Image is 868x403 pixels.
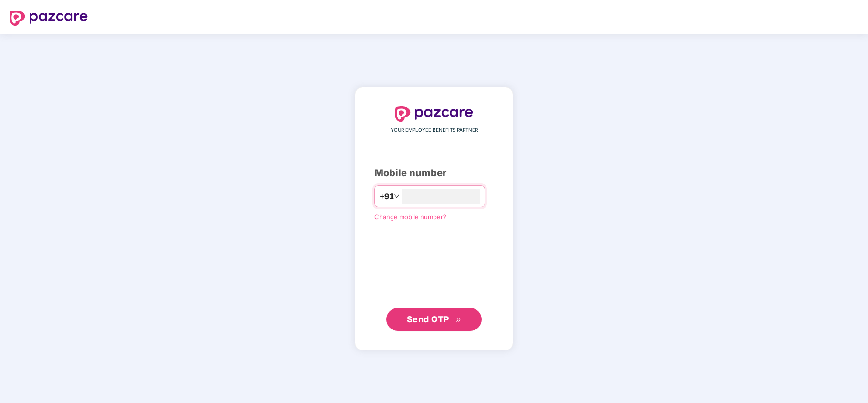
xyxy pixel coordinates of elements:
[374,213,446,221] a: Change mobile number?
[380,191,394,202] span: +91
[394,193,400,199] span: down
[386,308,482,331] button: Send OTPdouble-right
[407,314,449,324] span: Send OTP
[10,11,88,26] img: logo
[374,166,494,180] div: Mobile number
[391,127,478,134] span: YOUR EMPLOYEE BENEFITS PARTNER
[455,317,462,323] span: double-right
[395,106,473,122] img: logo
